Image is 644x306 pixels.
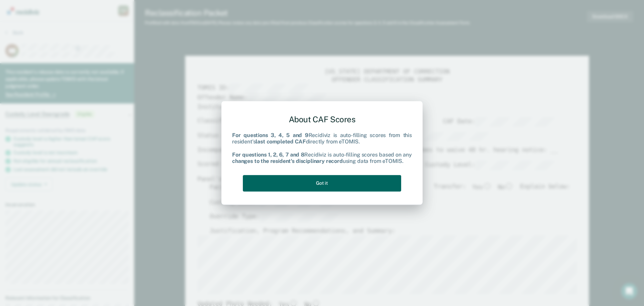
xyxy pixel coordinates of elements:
b: changes to the resident's disciplinary record [232,158,343,164]
div: Recidiviz is auto-filling scores from this resident's directly from eTOMIS. Recidiviz is auto-fil... [232,132,412,165]
div: About CAF Scores [232,109,412,130]
button: Got it [243,175,401,191]
b: last completed CAF [256,139,306,145]
b: For questions 3, 4, 5 and 9 [232,132,309,139]
b: For questions 1, 2, 6, 7 and 8 [232,151,304,158]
